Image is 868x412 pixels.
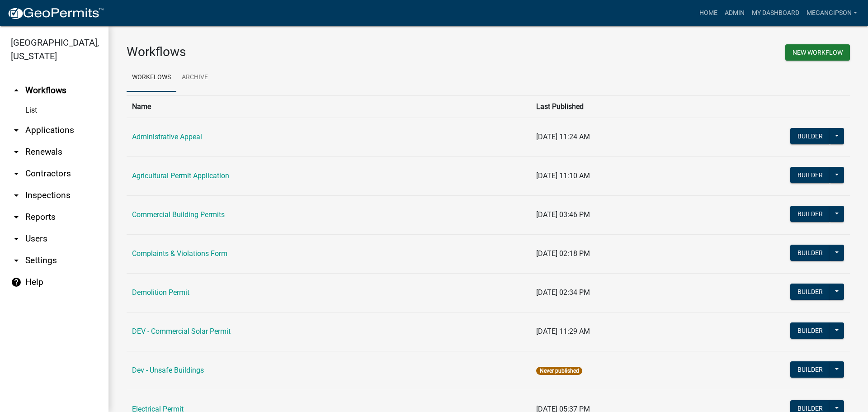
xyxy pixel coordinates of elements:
a: Archive [176,63,213,92]
button: Builder [790,245,830,261]
a: Home [696,5,721,22]
span: [DATE] 03:46 PM [536,210,590,219]
a: Agricultural Permit Application [132,171,229,180]
button: Builder [790,167,830,183]
a: My Dashboard [748,5,803,22]
i: arrow_drop_down [11,168,22,179]
i: arrow_drop_down [11,233,22,244]
a: DEV - Commercial Solar Permit [132,327,231,336]
button: Builder [790,361,830,378]
th: Last Published [531,95,689,118]
h3: Workflows [127,44,481,60]
a: Demolition Permit [132,288,189,297]
button: Builder [790,284,830,300]
a: Commercial Building Permits [132,210,225,219]
span: [DATE] 02:34 PM [536,288,590,297]
a: Admin [721,5,748,22]
button: New Workflow [785,44,850,61]
i: arrow_drop_down [11,212,22,223]
span: [DATE] 11:29 AM [536,327,590,336]
th: Name [127,95,531,118]
span: [DATE] 11:10 AM [536,171,590,180]
span: Never published [536,367,582,375]
a: Dev - Unsafe Buildings [132,366,204,374]
i: arrow_drop_down [11,190,22,201]
i: arrow_drop_down [11,147,22,157]
i: arrow_drop_down [11,255,22,266]
a: megangipson [803,5,861,22]
span: [DATE] 02:18 PM [536,249,590,258]
button: Builder [790,128,830,144]
i: help [11,277,22,288]
button: Builder [790,206,830,222]
button: Builder [790,322,830,339]
i: arrow_drop_down [11,125,22,136]
span: [DATE] 11:24 AM [536,133,590,141]
a: Complaints & Violations Form [132,249,227,258]
i: arrow_drop_up [11,85,22,96]
a: Administrative Appeal [132,133,202,141]
a: Workflows [127,63,176,92]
